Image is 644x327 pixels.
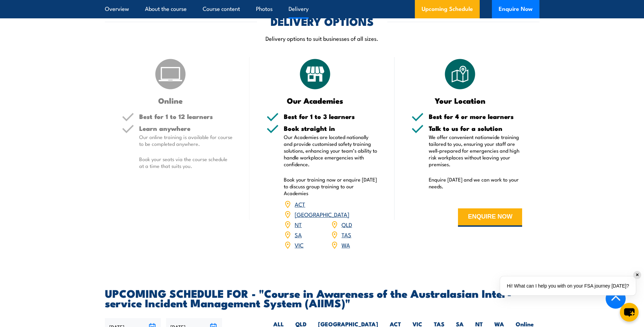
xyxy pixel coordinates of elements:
[458,208,522,227] button: ENQUIRE NOW
[620,303,639,322] button: chat-button
[500,276,636,295] div: Hi! What can I help you with on your FSA journey [DATE]?
[139,113,233,120] h5: Best for 1 to 12 learners
[284,176,378,196] p: Book your training now or enquire [DATE] to discuss group training to our Academies
[139,156,233,169] p: Book your seats via the course schedule at a time that suits you.
[295,241,303,249] a: VIC
[429,113,522,120] h5: Best for 4 or more learners
[295,200,305,208] a: ACT
[105,288,539,307] h2: UPCOMING SCHEDULE FOR - "Course in Awareness of the Australasian Inter-service Incident Managemen...
[284,113,378,120] h5: Best for 1 to 3 learners
[105,34,539,42] p: Delivery options to suit businesses of all sizes.
[266,97,364,104] h3: Our Academies
[429,176,522,190] p: Enquire [DATE] and we can work to your needs.
[284,125,378,132] h5: Book straight in
[284,134,378,168] p: Our Academies are located nationally and provide customised safety training solutions, enhancing ...
[429,125,522,132] h5: Talk to us for a solution
[342,220,352,228] a: QLD
[411,97,509,104] h3: Your Location
[122,97,219,104] h3: Online
[139,125,233,132] h5: Learn anywhere
[633,271,641,279] div: ✕
[295,210,349,218] a: [GEOGRAPHIC_DATA]
[342,230,351,239] a: TAS
[295,230,302,239] a: SA
[271,16,374,26] h2: DELIVERY OPTIONS
[429,134,522,168] p: We offer convenient nationwide training tailored to you, ensuring your staff are well-prepared fo...
[295,220,302,228] a: NT
[139,134,233,147] p: Our online training is available for course to be completed anywhere.
[342,241,350,249] a: WA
